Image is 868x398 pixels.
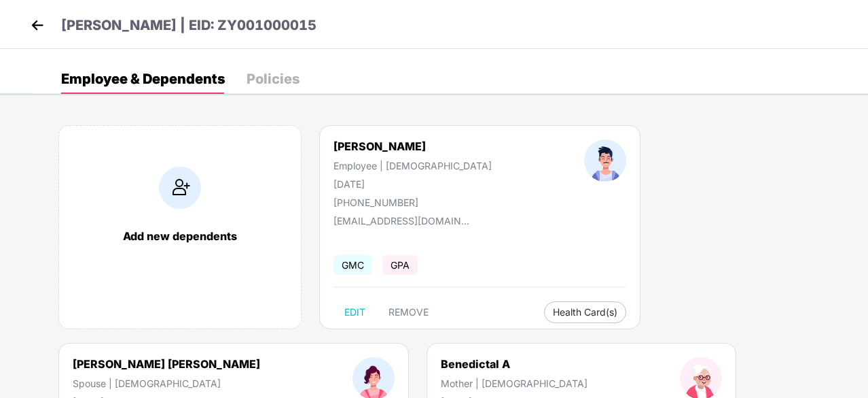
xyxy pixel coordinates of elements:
button: Health Card(s) [544,301,626,323]
div: Benedictal A [441,357,587,371]
div: Policies [247,72,300,86]
span: Health Card(s) [553,309,617,316]
button: REMOVE [378,301,439,323]
img: addIcon [159,167,201,209]
div: [PERSON_NAME] [PERSON_NAME] [73,357,260,371]
div: [PERSON_NAME] [333,139,492,153]
div: [PHONE_NUMBER] [333,197,492,208]
img: back [27,15,48,35]
div: Employee | [DEMOGRAPHIC_DATA] [333,160,492,171]
div: Add new dependents [73,229,287,243]
button: EDIT [333,301,376,323]
span: GMC [333,255,372,275]
div: Employee & Dependents [61,72,225,86]
div: Spouse | [DEMOGRAPHIC_DATA] [73,378,260,389]
img: profileImage [584,139,626,182]
p: [PERSON_NAME] | EID: ZY001000015 [61,15,317,36]
span: REMOVE [388,307,429,318]
span: EDIT [344,307,365,318]
div: [DATE] [333,178,492,190]
div: [EMAIL_ADDRESS][DOMAIN_NAME] [333,215,469,227]
span: GPA [382,255,418,275]
div: Mother | [DEMOGRAPHIC_DATA] [441,378,587,389]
